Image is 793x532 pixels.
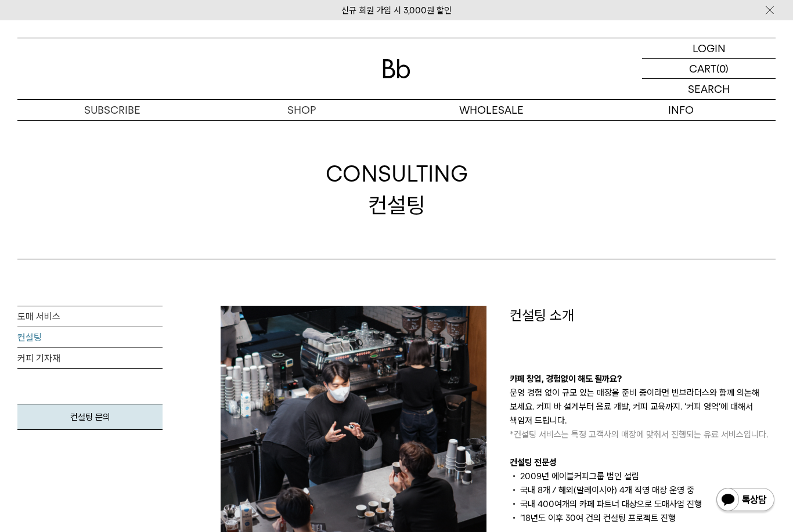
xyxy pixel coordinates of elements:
p: LOGIN [693,38,726,58]
li: 국내 400여개의 카페 파트너 대상으로 도매사업 진행 [510,497,776,511]
p: 컨설팅 전문성 [510,455,776,469]
li: ‘18년도 이후 30여 건의 컨설팅 프로젝트 진행 [510,511,776,525]
p: (0) [716,59,729,78]
div: 컨설팅 [326,158,468,220]
a: 도매 서비스 [17,306,163,327]
li: 국내 8개 / 해외(말레이시아) 4개 직영 매장 운영 중 [510,483,776,497]
p: 카페 창업, 경험없이 해도 될까요? [510,372,776,386]
li: 2009년 에이블커피그룹 법인 설립 [510,469,776,483]
p: 운영 경험 없이 규모 있는 매장을 준비 중이라면 빈브라더스와 함께 의논해 보세요. 커피 바 설계부터 음료 개발, 커피 교육까지. ‘커피 영역’에 대해서 책임져 드립니다. [510,386,776,441]
img: 카카오톡 채널 1:1 채팅 버튼 [715,487,776,515]
p: 컨설팅 소개 [510,306,776,325]
a: 커피 기자재 [17,348,163,369]
a: 컨설팅 [17,327,163,348]
a: SHOP [207,100,397,120]
span: *컨설팅 서비스는 특정 고객사의 매장에 맞춰서 진행되는 유료 서비스입니다. [510,429,768,440]
p: WHOLESALE [396,100,586,120]
img: 로고 [383,59,410,78]
a: 신규 회원 가입 시 3,000원 할인 [341,5,452,16]
p: SEARCH [688,79,730,99]
p: CART [689,59,716,78]
a: SUBSCRIBE [17,100,207,120]
a: LOGIN [642,38,776,59]
span: CONSULTING [326,158,468,189]
a: 컨설팅 문의 [17,404,163,430]
a: CART (0) [642,59,776,79]
p: INFO [586,100,776,120]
